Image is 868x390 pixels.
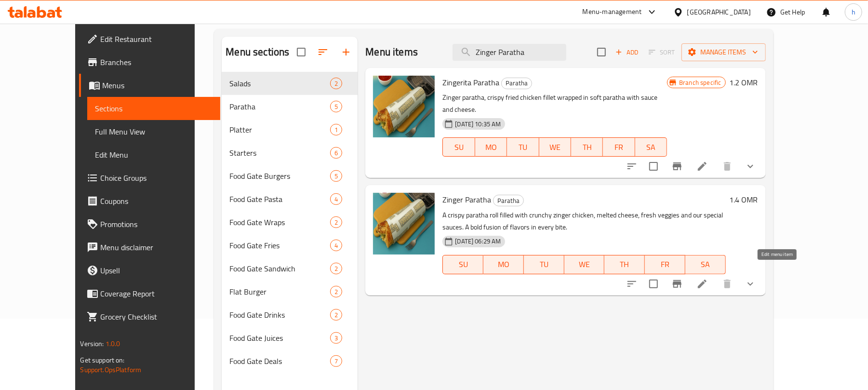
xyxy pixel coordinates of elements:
div: items [330,263,342,274]
span: Menus [102,80,213,91]
button: WE [564,255,605,274]
span: Edit Menu [95,149,213,161]
span: MO [479,140,503,154]
span: Food Gate Pasta [229,193,330,205]
button: Branch-specific-item [666,155,689,178]
div: Platter1 [222,118,358,141]
a: Coupons [79,189,220,213]
span: 3 [331,334,342,343]
div: items [330,240,342,251]
span: Food Gate Drinks [229,309,330,321]
a: Edit Menu [87,143,220,166]
span: Branch specific [675,78,725,87]
div: items [330,147,342,159]
div: Food Gate Deals7 [222,350,358,373]
div: Food Gate Juices3 [222,326,358,350]
span: Select to update [643,156,664,176]
span: Add [614,47,640,58]
button: SU [442,255,483,274]
button: delete [716,272,739,296]
span: Select all sections [291,42,311,62]
span: 2 [331,287,342,296]
span: Grocery Checklist [100,311,213,323]
span: Salads [229,78,330,89]
div: items [330,124,342,135]
span: 1 [331,125,342,134]
span: 2 [331,79,342,88]
div: items [330,332,342,344]
div: items [330,286,342,297]
button: Add section [334,40,358,64]
span: SA [639,140,663,154]
span: Sort sections [311,40,334,64]
button: Add [612,45,642,60]
a: Support.OpsPlatform [80,363,141,376]
div: Flat Burger2 [222,280,358,303]
div: Flat Burger [229,286,330,297]
a: Menu disclaimer [79,236,220,259]
div: Food Gate Deals [229,355,330,367]
div: Food Gate Fries4 [222,234,358,257]
span: FR [607,140,631,154]
span: 4 [331,241,342,250]
a: Upsell [79,259,220,282]
div: Menu-management [583,6,642,18]
span: Food Gate Wraps [229,216,330,228]
h6: 1.4 OMR [730,193,758,206]
svg: Show Choices [745,278,756,290]
span: 5 [331,102,342,111]
div: [GEOGRAPHIC_DATA] [687,7,751,17]
span: WE [543,140,567,154]
span: Edit Restaurant [100,33,213,45]
button: sort-choices [620,155,643,178]
span: Food Gate Fries [229,240,330,251]
span: Coverage Report [100,288,213,299]
span: 2 [331,264,342,273]
span: Branches [100,56,213,68]
button: SA [685,255,726,274]
div: items [330,216,342,228]
span: WE [568,257,601,271]
span: Choice Groups [100,172,213,184]
span: MO [487,257,520,271]
span: SU [447,257,480,271]
span: Add item [612,45,642,60]
button: MO [475,137,507,157]
input: search [453,44,566,61]
span: Food Gate Burgers [229,170,330,182]
span: 1.0.0 [106,337,120,350]
span: Paratha [502,78,532,89]
button: WE [539,137,571,157]
p: Zinger paratha, crispy fried chicken fillet wrapped in soft paratha with sauce and cheese. [442,92,667,116]
span: Get support on: [80,354,124,366]
button: TH [571,137,603,157]
span: Select section [591,42,612,62]
span: Upsell [100,265,213,276]
button: show more [739,155,762,178]
nav: Menu sections [222,68,358,377]
span: [DATE] 06:29 AM [451,237,505,246]
span: 5 [331,172,342,181]
span: Starters [229,147,330,159]
span: Menu disclaimer [100,242,213,253]
span: Food Gate Juices [229,332,330,344]
span: Zinger Paratha [442,192,491,207]
span: 4 [331,195,342,204]
span: Manage items [689,46,758,58]
div: Paratha [229,101,330,112]
span: Paratha [494,195,523,206]
a: Menus [79,74,220,97]
div: Food Gate Pasta4 [222,188,358,211]
h2: Menu items [365,45,418,59]
span: 2 [331,310,342,320]
div: items [330,355,342,367]
span: 7 [331,357,342,366]
span: TH [575,140,599,154]
p: A crispy paratha roll filled with crunchy zinger chicken, melted cheese, fresh veggies and our sp... [442,209,725,233]
button: TH [604,255,645,274]
span: [DATE] 10:35 AM [451,120,505,129]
